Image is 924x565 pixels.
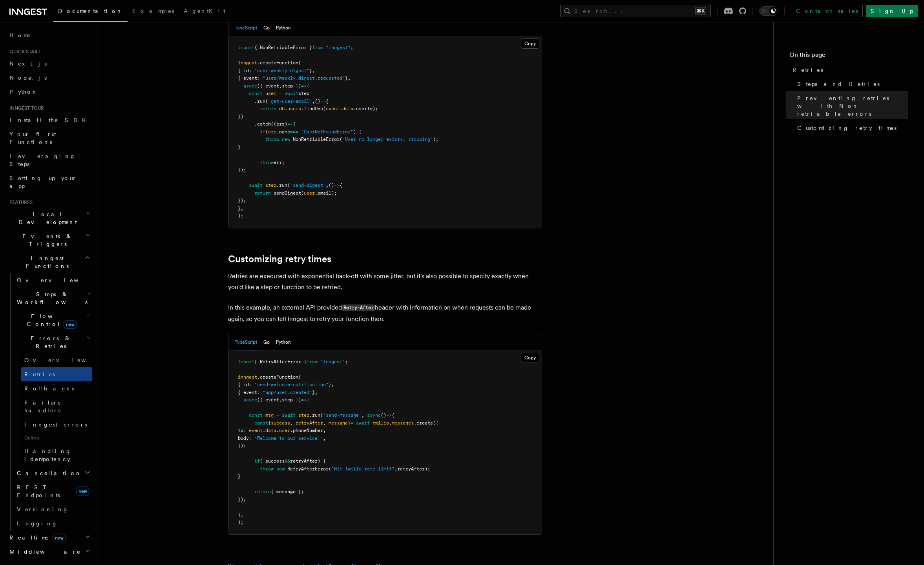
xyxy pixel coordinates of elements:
[287,182,290,188] span: (
[238,198,246,203] span: });
[53,534,66,542] span: new
[323,436,326,441] span: ,
[265,129,268,135] span: (
[329,466,331,472] span: (
[287,106,301,111] span: users
[228,271,542,293] p: Retries are executed with exponential back-off with some jitter, but it's also possible to specif...
[265,137,279,142] span: throw
[282,412,296,418] span: await
[184,8,225,14] span: AgentKit
[331,466,394,472] span: "Hit Twilio rate limit"
[290,182,326,188] span: "send-digest"
[58,8,123,14] span: Documentation
[290,428,323,433] span: .phoneNumber
[238,374,257,380] span: inngest
[6,56,92,71] a: Next.js
[695,7,706,15] kbd: ⌘K
[238,382,249,387] span: { id
[17,277,98,283] span: Overview
[254,98,265,104] span: .run
[241,206,243,211] span: ,
[6,210,86,226] span: Local Development
[326,98,329,104] span: {
[9,89,38,95] span: Python
[6,254,85,270] span: Inngest Functions
[293,121,296,127] span: {
[276,412,279,418] span: =
[345,75,348,81] span: }
[794,121,908,135] a: Customizing retry times
[287,466,329,472] span: RetryAfterError
[265,428,276,433] span: data
[238,167,246,173] span: });
[6,28,92,42] a: Home
[254,121,271,127] span: .catch
[6,127,92,149] a: Your first Functions
[6,105,44,111] span: Inngest tour
[794,77,908,91] a: Steps and Retries
[323,412,362,418] span: 'send-message'
[238,512,241,518] span: }
[21,417,92,432] a: Inngest errors
[14,516,92,530] a: Logging
[301,83,307,89] span: =>
[238,206,241,211] span: }
[64,320,77,329] span: new
[6,530,92,545] button: Realtimenew
[334,182,340,188] span: =>
[14,334,85,350] span: Errors & Retries
[340,106,342,111] span: .
[282,137,290,142] span: new
[238,428,243,433] span: to
[9,60,47,67] span: Next.js
[254,436,323,441] span: "Welcome to our service!"
[265,98,268,104] span: (
[263,458,265,464] span: !
[254,68,309,73] span: "user-weekly-digest"
[257,390,260,395] span: :
[304,190,315,196] span: user
[293,137,340,142] span: NonRetriableError
[386,412,392,418] span: =>
[309,412,320,418] span: .run
[17,520,58,527] span: Logging
[265,412,274,418] span: msg
[315,190,337,196] span: .email);
[276,428,279,433] span: .
[285,106,287,111] span: .
[260,129,265,135] span: if
[274,160,285,165] span: err;
[6,199,33,206] span: Features
[254,45,312,50] span: { NonRetriableError }
[238,144,241,150] span: }
[271,121,287,127] span: ((err)
[326,106,340,111] span: event
[9,175,77,189] span: Setting up your app
[307,397,309,403] span: {
[342,106,353,111] span: data
[254,489,271,494] span: return
[238,60,257,66] span: inngest
[323,420,326,426] span: ,
[238,45,254,50] span: import
[560,5,711,17] button: Search...⌘K
[290,458,326,464] span: retryAfter) {
[389,420,392,426] span: .
[21,367,92,381] a: Retries
[257,60,298,66] span: .createFunction
[298,374,301,380] span: (
[257,75,260,81] span: :
[6,85,92,99] a: Python
[414,420,433,426] span: .create
[866,5,918,17] a: Sign Up
[76,487,89,496] span: new
[433,420,438,426] span: ({
[179,2,230,21] a: AgentKit
[301,397,307,403] span: =>
[9,117,91,123] span: Install the SDK
[276,334,291,350] button: Python
[312,45,323,50] span: from
[228,253,331,264] a: Customizing retry times
[285,458,290,464] span: &&
[301,129,353,135] span: "UserNotFoundError"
